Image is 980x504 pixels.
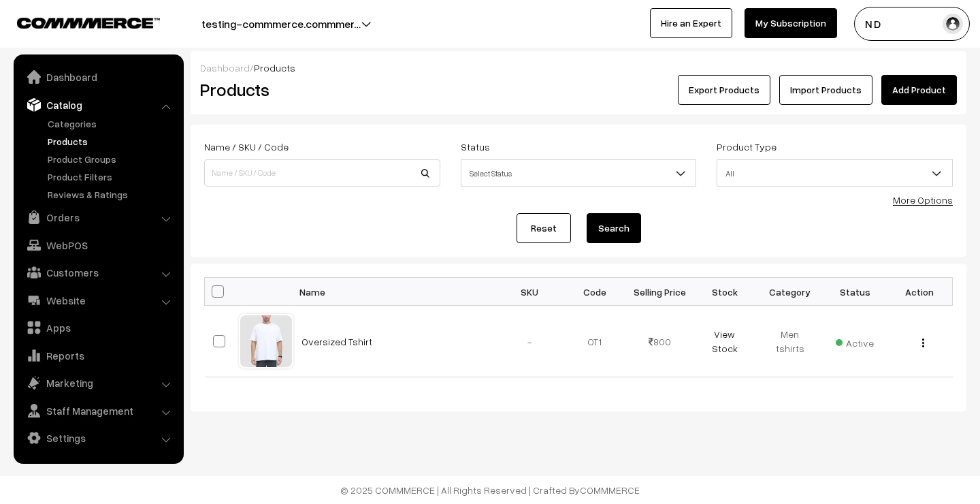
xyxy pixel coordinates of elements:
[154,7,408,41] button: testing-commmerce.commmer…
[678,75,770,105] button: Export Products
[887,278,953,306] th: Action
[650,8,732,38] a: Hire an Expert
[854,7,970,41] button: N D
[204,140,289,154] label: Name / SKU / Code
[562,306,627,377] td: OT1
[580,484,640,496] a: COMMMERCE
[497,278,563,306] th: SKU
[461,161,696,185] span: Select Status
[200,62,250,74] a: Dashboard
[627,306,693,377] td: 800
[17,343,179,368] a: Reports
[254,62,295,74] span: Products
[692,278,757,306] th: Stock
[17,93,179,117] a: Catalog
[881,75,957,105] a: Add Product
[779,75,872,105] a: Import Products
[17,14,136,30] a: COMMMERCE
[562,278,627,306] th: Code
[44,116,179,131] a: Categories
[587,213,641,243] button: Search
[717,140,777,154] label: Product Type
[44,134,179,148] a: Products
[745,8,837,38] a: My Subscription
[943,14,963,34] img: user
[922,338,924,347] img: Menu
[44,187,179,202] a: Reviews & Ratings
[717,159,953,187] span: All
[461,140,490,154] label: Status
[44,170,179,184] a: Product Filters
[836,332,874,350] span: Active
[17,205,179,230] a: Orders
[17,233,179,257] a: WebPOS
[301,336,372,347] a: Oversized Tshirt
[204,159,440,187] input: Name / SKU / Code
[17,18,160,28] img: COMMMERCE
[17,65,179,89] a: Dashboard
[17,398,179,423] a: Staff Management
[517,213,571,243] a: Reset
[757,306,823,377] td: Men tshirts
[200,79,439,100] h2: Products
[200,61,957,75] div: /
[17,260,179,285] a: Customers
[293,278,497,306] th: Name
[893,194,953,206] a: More Options
[461,159,697,187] span: Select Status
[712,328,738,354] a: View Stock
[822,278,887,306] th: Status
[44,152,179,166] a: Product Groups
[17,315,179,340] a: Apps
[757,278,823,306] th: Category
[17,426,179,450] a: Settings
[627,278,693,306] th: Selling Price
[497,306,563,377] td: -
[17,288,179,313] a: Website
[717,161,952,185] span: All
[17,371,179,395] a: Marketing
